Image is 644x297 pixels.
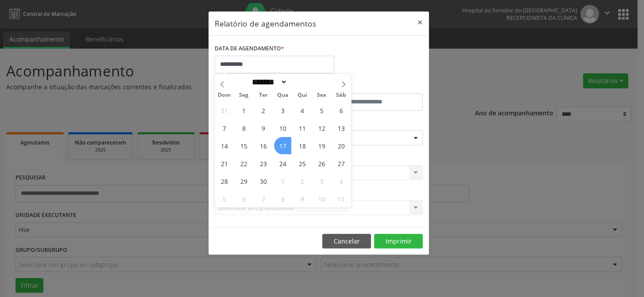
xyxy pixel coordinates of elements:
[274,119,291,137] span: Setembro 10, 2025
[274,172,291,190] span: Outubro 1, 2025
[235,172,252,190] span: Setembro 29, 2025
[313,137,330,154] span: Setembro 19, 2025
[235,190,252,207] span: Outubro 6, 2025
[274,155,291,172] span: Setembro 24, 2025
[293,92,312,98] span: Qui
[273,92,293,98] span: Qua
[215,42,284,56] label: DATA DE AGENDAMENTO
[215,92,234,98] span: Dom
[216,119,233,137] span: Setembro 7, 2025
[411,11,429,33] button: Close
[235,102,252,119] span: Setembro 1, 2025
[235,137,252,154] span: Setembro 15, 2025
[313,172,330,190] span: Outubro 3, 2025
[255,190,272,207] span: Outubro 7, 2025
[293,119,311,137] span: Setembro 11, 2025
[332,102,350,119] span: Setembro 6, 2025
[293,190,311,207] span: Outubro 9, 2025
[312,92,332,98] span: Sex
[332,92,351,98] span: Sáb
[293,155,311,172] span: Setembro 25, 2025
[255,137,272,154] span: Setembro 16, 2025
[313,102,330,119] span: Setembro 5, 2025
[235,155,252,172] span: Setembro 22, 2025
[216,190,233,207] span: Outubro 5, 2025
[322,234,371,249] button: Cancelar
[254,92,273,98] span: Ter
[332,119,350,137] span: Setembro 13, 2025
[216,137,233,154] span: Setembro 14, 2025
[313,190,330,207] span: Outubro 10, 2025
[255,102,272,119] span: Setembro 2, 2025
[332,155,350,172] span: Setembro 27, 2025
[313,155,330,172] span: Setembro 26, 2025
[293,102,311,119] span: Setembro 4, 2025
[332,137,350,154] span: Setembro 20, 2025
[293,137,311,154] span: Setembro 18, 2025
[255,155,272,172] span: Setembro 23, 2025
[216,102,233,119] span: Agosto 31, 2025
[235,119,252,137] span: Setembro 8, 2025
[313,119,330,137] span: Setembro 12, 2025
[255,119,272,137] span: Setembro 9, 2025
[321,80,423,93] label: ATÉ
[234,92,254,98] span: Seg
[215,18,316,29] h5: Relatório de agendamentos
[255,172,272,190] span: Setembro 30, 2025
[216,172,233,190] span: Setembro 28, 2025
[332,190,350,207] span: Outubro 11, 2025
[274,137,291,154] span: Setembro 17, 2025
[287,77,316,87] input: Year
[216,155,233,172] span: Setembro 21, 2025
[274,102,291,119] span: Setembro 3, 2025
[293,172,311,190] span: Outubro 2, 2025
[374,234,423,249] button: Imprimir
[249,77,288,87] select: Month
[274,190,291,207] span: Outubro 8, 2025
[332,172,350,190] span: Outubro 4, 2025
